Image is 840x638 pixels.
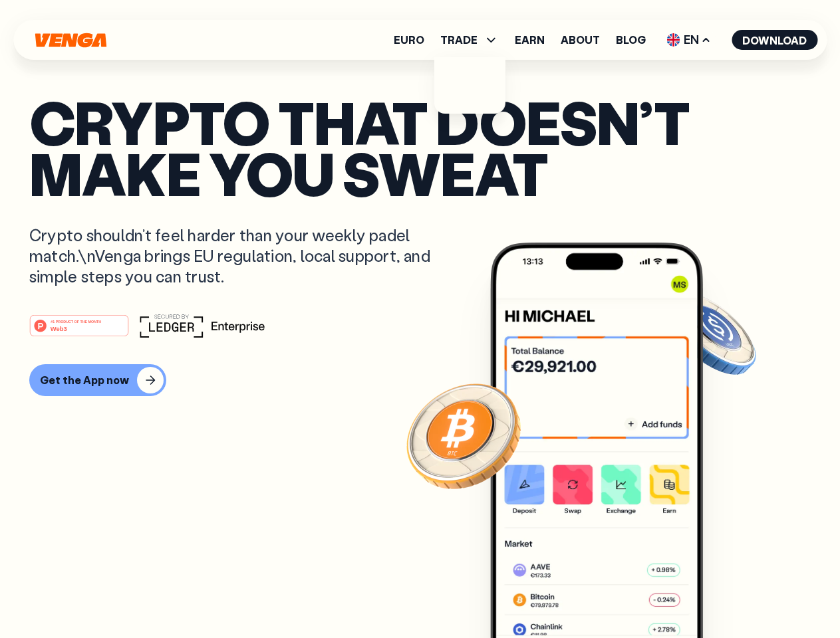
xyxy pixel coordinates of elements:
[732,30,817,50] button: Download
[394,35,424,45] a: Euro
[663,286,759,381] img: USDC coin
[440,35,478,45] span: TRADE
[561,35,600,45] a: About
[29,96,811,198] p: Crypto that doesn’t make you sweat
[440,32,499,48] span: TRADE
[616,35,646,45] a: Blog
[666,33,680,47] img: flag-uk
[51,324,67,332] tspan: Web3
[515,35,545,45] a: Earn
[51,319,101,323] tspan: #1 PRODUCT OF THE MONTH
[33,33,108,48] svg: Home
[29,322,129,340] a: #1 PRODUCT OF THE MONTHWeb3
[29,364,166,396] button: Get the App now
[40,373,129,387] div: Get the App now
[662,29,716,51] span: EN
[404,375,523,495] img: Bitcoin
[29,225,450,287] p: Crypto shouldn’t feel harder than your weekly padel match.\nVenga brings EU regulation, local sup...
[29,364,811,396] a: Get the App now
